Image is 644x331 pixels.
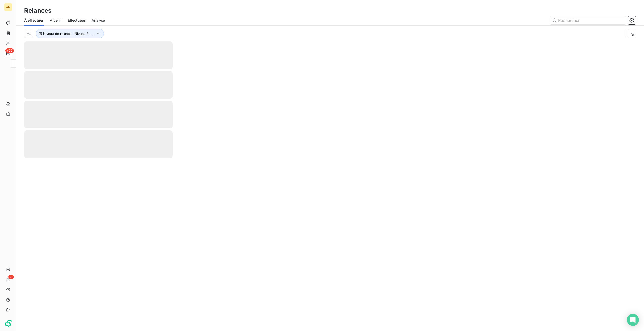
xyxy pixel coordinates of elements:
[50,18,62,23] span: À venir
[627,314,639,326] div: Open Intercom Messenger
[24,18,44,23] span: À effectuer
[550,16,626,24] input: Rechercher
[36,29,104,38] button: Niveau de relance : Niveau 3 , ...
[92,18,105,23] span: Analyse
[8,275,14,279] span: 21
[4,320,12,328] img: Logo LeanPay
[68,18,86,23] span: Effectuées
[24,6,51,15] h3: Relances
[43,31,95,36] span: Niveau de relance : Niveau 3 , ...
[5,48,14,53] span: +99
[4,3,12,11] div: AN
